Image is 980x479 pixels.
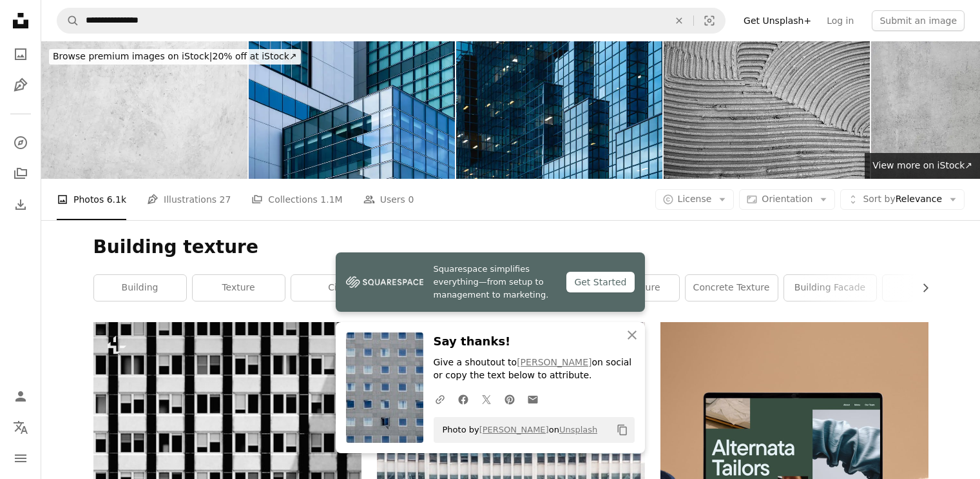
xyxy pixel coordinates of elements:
button: License [655,189,735,210]
button: Visual search [694,8,725,33]
img: file-1747939142011-51e5cc87e3c9 [346,272,423,292]
img: A modern office building detail [456,41,662,179]
a: Share over email [521,386,544,412]
span: Orientation [762,194,812,204]
a: Log in / Sign up [8,383,34,409]
div: 20% off at iStock ↗ [49,49,301,65]
span: 27 [220,192,231,207]
p: Give a shoutout to on social or copy the text below to attribute. [434,356,635,382]
a: Users 0 [363,179,414,220]
a: Browse premium images on iStock|20% off at iStock↗ [41,41,309,72]
button: Copy to clipboard [611,419,633,441]
a: city [291,275,383,301]
a: building [94,275,186,301]
button: Sort byRelevance [840,189,965,210]
a: Share on Facebook [452,386,475,412]
h3: Say thanks! [434,332,635,351]
a: [PERSON_NAME] [479,425,549,434]
img: The surface of a raw concrete wall background [41,41,247,179]
button: Menu [8,445,34,471]
span: License [678,194,712,204]
a: Share on Pinterest [498,386,521,412]
a: texture [193,275,285,301]
a: concrete texture [686,275,778,301]
button: scroll list to the right [914,275,928,301]
a: Download History [8,192,34,218]
h1: Building texture [93,236,928,259]
a: Explore [8,130,34,156]
a: Unsplash [559,425,597,434]
a: Collections [8,161,34,187]
a: Log in [819,10,861,31]
a: Collections 1.1M [251,179,342,220]
button: Language [8,414,34,440]
span: 0 [408,192,414,207]
img: Architecture details Glass wall Modern building exterior Abstract futuristic background [249,41,455,179]
a: Illustrations 27 [147,179,231,220]
div: Get Started [566,272,634,292]
span: Squarespace simplifies everything—from setup to management to marketing. [434,263,557,301]
button: Submit an image [872,10,965,31]
span: 1.1M [320,192,342,207]
button: Clear [665,8,693,33]
span: Browse premium images on iStock | [53,51,212,61]
a: Photos [8,41,34,67]
button: Orientation [739,189,835,210]
a: Squarespace simplifies everything—from setup to management to marketing.Get Started [336,252,645,312]
a: Illustrations [8,72,34,98]
span: View more on iStock ↗ [872,160,972,170]
a: View more on iStock↗ [865,153,980,179]
a: Share on Twitter [475,386,498,412]
a: [PERSON_NAME] [517,357,591,367]
span: Photo by on [436,420,598,440]
a: sky [883,275,975,301]
img: Wet cement [664,41,870,179]
button: Search Unsplash [57,8,79,33]
span: Sort by [863,194,895,204]
a: building facade [784,275,876,301]
form: Find visuals sitewide [57,8,725,34]
a: Get Unsplash+ [736,10,819,31]
span: Relevance [863,193,942,206]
